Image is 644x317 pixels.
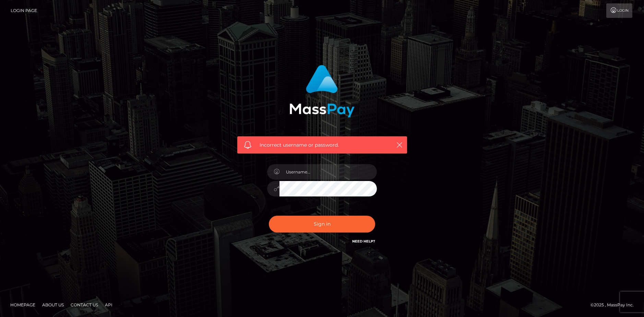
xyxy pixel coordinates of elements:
[68,299,101,310] a: Contact Us
[8,299,38,310] a: Homepage
[260,141,385,149] span: Incorrect username or password.
[269,216,375,233] button: Sign in
[606,3,632,18] a: Login
[279,164,377,180] input: Username...
[591,301,639,309] div: © 2025 , MassPay Inc.
[102,299,115,310] a: API
[289,65,355,117] img: MassPay Login
[352,239,375,244] a: Need Help?
[39,299,67,310] a: About Us
[11,3,37,18] a: Login Page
